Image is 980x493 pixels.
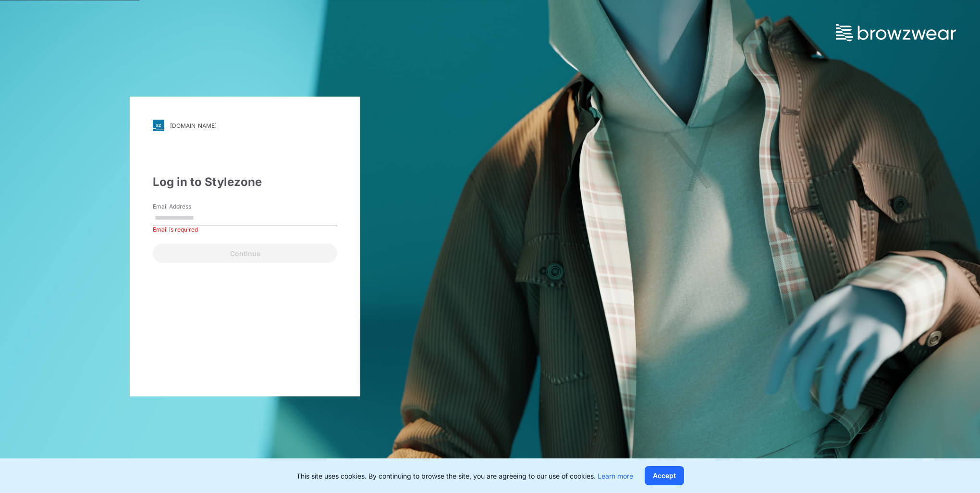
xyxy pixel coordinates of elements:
[645,466,684,485] button: Accept
[153,225,337,234] div: Email is required
[153,202,220,211] label: Email Address
[598,472,633,480] a: Learn more
[170,122,217,129] div: [DOMAIN_NAME]
[836,24,956,41] img: browzwear-logo.73288ffb.svg
[153,120,337,131] a: [DOMAIN_NAME]
[153,173,337,191] div: Log in to Stylezone
[296,471,633,481] p: This site uses cookies. By continuing to browse the site, you are agreeing to our use of cookies.
[153,120,164,131] img: svg+xml;base64,PHN2ZyB3aWR0aD0iMjgiIGhlaWdodD0iMjgiIHZpZXdCb3g9IjAgMCAyOCAyOCIgZmlsbD0ibm9uZSIgeG...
